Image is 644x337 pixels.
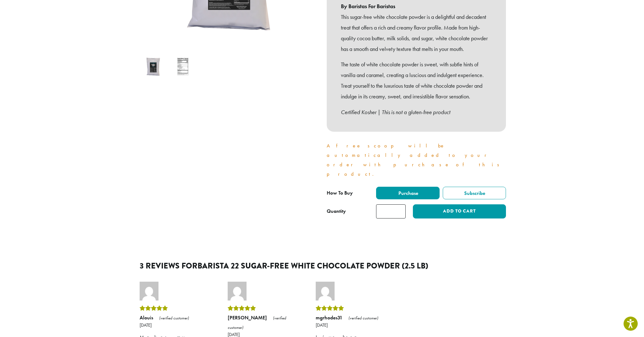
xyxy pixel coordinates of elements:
[140,261,504,271] h2: 3 reviews for
[327,142,503,177] a: A free scoop will be automatically added to your order with purchase of this product.
[159,315,189,321] em: (verified customer)
[341,59,492,102] p: The taste of white chocolate powder is sweet, with subtle hints of vanilla and caramel, creating ...
[327,207,346,215] div: Quantity
[141,54,165,79] img: Barista 22 Sugar Free White Chocolate Powder
[140,323,212,328] time: [DATE]
[140,314,153,321] strong: Alouis
[341,108,450,116] em: Certified Kosher | This is not a gluten-free product
[316,304,388,313] div: Rated 5 out of 5
[341,12,492,54] p: This sugar-free white chocolate powder is a delightful and decadent treat that offers a rich and ...
[228,314,267,321] strong: [PERSON_NAME]
[316,314,342,321] strong: mgrhodes31
[341,1,492,12] b: By Baristas For Baristas
[197,260,428,272] span: Barista 22 Sugar-Free White Chocolate Powder (2.5 lb)
[327,190,353,196] span: How To Buy
[228,332,300,337] time: [DATE]
[170,54,195,79] img: Barista 22 Sugar-Free White Chocolate Powder (2.5 lb) - Image 2
[228,315,286,330] em: (verified customer)
[376,204,406,218] input: Product quantity
[228,304,300,313] div: Rated 5 out of 5
[397,190,418,196] span: Purchase
[348,315,378,321] em: (verified customer)
[316,323,388,328] time: [DATE]
[463,190,485,196] span: Subscribe
[140,304,212,313] div: Rated 5 out of 5
[413,204,506,218] button: Add to cart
